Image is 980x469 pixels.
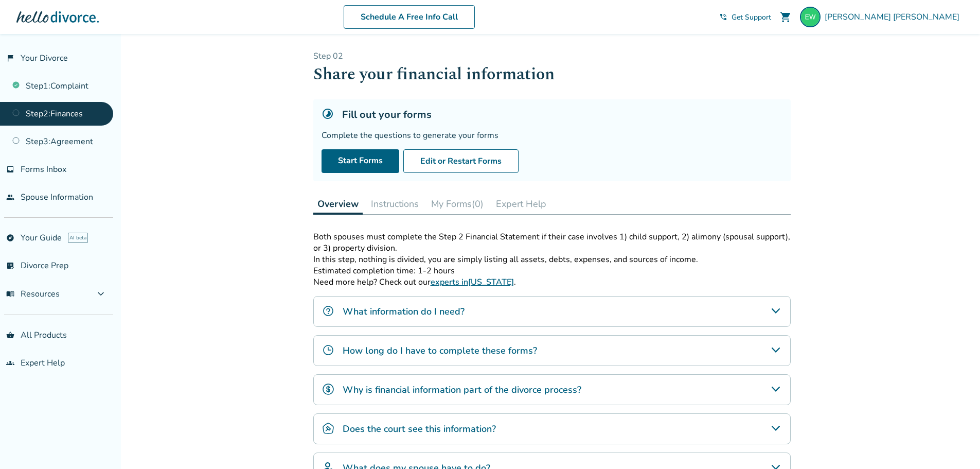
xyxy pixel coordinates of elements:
[313,296,791,327] div: What information do I need?
[322,344,334,356] img: How long do I have to complete these forms?
[313,50,791,62] p: Step 0 2
[343,344,537,357] h4: How long do I have to complete these forms?
[313,231,791,254] p: Both spouses must complete the Step 2 Financial Statement if their case involves 1) child support...
[343,305,465,318] h4: What information do I need?
[6,288,60,300] span: Resources
[719,13,727,21] span: phone_in_talk
[6,234,14,242] span: explore
[427,194,488,214] button: My Forms(0)
[313,413,791,444] div: Does the court see this information?
[6,262,14,270] span: list_alt_check
[322,149,399,173] a: Start Forms
[929,420,980,469] iframe: Chat Widget
[431,276,514,288] a: experts in[US_STATE]
[343,422,496,436] h4: Does the court see this information?
[322,383,334,395] img: Why is financial information part of the divorce process?
[313,335,791,366] div: How long do I have to complete these forms?
[6,193,14,201] span: people
[95,288,107,300] span: expand_more
[322,130,782,141] div: Complete the questions to generate your forms
[6,290,14,298] span: menu_book
[6,331,14,339] span: shopping_basket
[313,374,791,405] div: Why is financial information part of the divorce process?
[719,12,771,22] a: phone_in_talkGet Support
[313,265,791,276] p: Estimated completion time: 1-2 hours
[322,422,334,435] img: Does the court see this information?
[732,12,771,22] span: Get Support
[343,383,581,396] h4: Why is financial information part of the divorce process?
[800,7,821,27] img: hickory12885@gmail.com
[403,149,519,173] button: Edit or Restart Forms
[779,11,792,23] span: shopping_cart
[6,359,14,367] span: groups
[313,254,791,265] p: In this step, nothing is divided, you are simply listing all assets, debts, expenses, and sources...
[322,305,334,317] img: What information do I need?
[6,54,14,62] span: flag_2
[21,164,66,175] span: Forms Inbox
[492,194,550,214] button: Expert Help
[313,194,363,215] button: Overview
[344,5,475,29] a: Schedule A Free Info Call
[367,194,423,214] button: Instructions
[313,62,791,87] h1: Share your financial information
[825,11,964,23] span: [PERSON_NAME] [PERSON_NAME]
[6,165,14,173] span: inbox
[342,108,432,121] h5: Fill out your forms
[313,276,791,288] p: Need more help? Check out our .
[68,233,88,243] span: AI beta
